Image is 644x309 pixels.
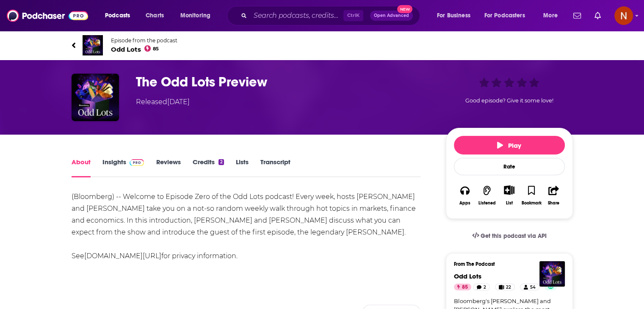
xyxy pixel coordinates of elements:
[111,37,177,44] span: Episode from the podcast
[520,284,539,290] a: 54
[570,8,584,23] a: Show notifications dropdown
[153,47,159,51] span: 85
[235,6,428,25] div: Search podcasts, credits, & more...
[83,35,103,55] img: Odd Lots
[84,252,161,260] a: [DOMAIN_NAME][URL]
[614,6,633,25] button: Show profile menu
[481,232,546,240] span: Get this podcast via API
[102,158,144,177] a: InsightsPodchaser Pro
[506,200,513,206] div: List
[476,180,498,211] button: Listened
[495,284,515,290] a: 22
[72,191,421,262] div: (Bloomberg) -- Welcome to Episode Zero of the Odd Lots podcast! Every week, hosts [PERSON_NAME] a...
[539,261,565,287] img: Odd Lots
[140,9,169,22] a: Charts
[454,284,471,290] a: 85
[500,185,518,195] button: Show More Button
[174,9,221,22] button: open menu
[537,9,568,22] button: open menu
[454,136,565,154] button: Play
[260,158,290,177] a: Transcript
[543,10,558,22] span: More
[370,11,413,21] button: Open AdvancedNew
[530,283,536,292] span: 54
[548,201,559,206] div: Share
[473,284,490,290] a: 2
[521,201,541,206] div: Bookmark
[498,180,520,211] div: Show More ButtonList
[72,74,119,121] img: The Odd Lots Preview
[506,283,511,292] span: 22
[105,10,130,22] span: Podcasts
[250,9,343,22] input: Search podcasts, credits, & more...
[7,8,88,24] img: Podchaser - Follow, Share and Rate Podcasts
[192,158,224,177] a: Credits2
[136,97,190,107] div: Released [DATE]
[542,180,564,211] button: Share
[111,45,177,53] span: Odd Lots
[156,158,180,177] a: Reviews
[180,10,210,22] span: Monitoring
[431,9,481,22] button: open menu
[343,10,363,21] span: Ctrl K
[497,141,521,149] span: Play
[614,6,633,25] img: User Profile
[454,261,558,267] h3: From The Podcast
[236,158,249,177] a: Lists
[454,180,476,211] button: Apps
[374,14,409,18] span: Open Advanced
[454,158,565,175] div: Rate
[591,8,604,23] a: Show notifications dropdown
[484,283,486,292] span: 2
[478,201,496,206] div: Listened
[99,9,141,22] button: open menu
[614,6,633,25] span: Logged in as AdelNBM
[454,272,481,280] a: Odd Lots
[72,158,91,177] a: About
[146,10,164,22] span: Charts
[218,159,224,165] div: 2
[462,283,468,292] span: 85
[520,180,542,211] button: Bookmark
[459,201,470,206] div: Apps
[397,5,412,13] span: New
[437,10,470,22] span: For Business
[484,10,525,22] span: For Podcasters
[479,9,537,22] button: open menu
[72,35,573,55] a: Odd LotsEpisode from the podcastOdd Lots85
[465,97,553,104] span: Good episode? Give it some love!
[465,226,553,246] a: Get this podcast via API
[130,159,144,166] img: Podchaser Pro
[136,74,432,90] h1: The Odd Lots Preview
